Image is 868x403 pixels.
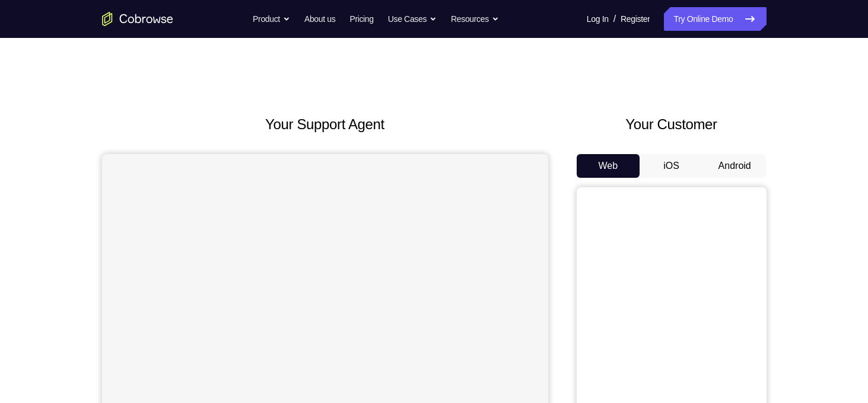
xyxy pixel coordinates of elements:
[451,7,499,31] button: Resources
[102,12,173,26] a: Go to the home page
[621,7,650,31] a: Register
[640,154,703,178] button: iOS
[664,7,766,31] a: Try Online Demo
[388,7,437,31] button: Use Cases
[577,114,767,135] h2: Your Customer
[349,7,373,31] a: Pricing
[613,12,616,26] span: /
[253,7,290,31] button: Product
[102,114,548,135] h2: Your Support Agent
[587,7,609,31] a: Log In
[703,154,767,178] button: Android
[304,7,335,31] a: About us
[577,154,640,178] button: Web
